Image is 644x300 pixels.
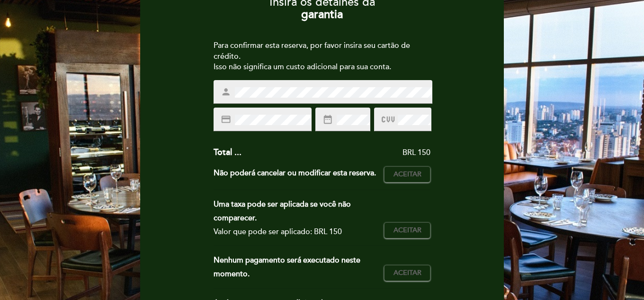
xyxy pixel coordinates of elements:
[322,114,333,125] i: date_range
[214,198,377,225] div: Uma taxa pode ser aplicada se você não comparecer.
[241,147,431,158] div: BRL 150
[394,170,421,180] span: Aceitar
[394,226,421,236] span: Aceitar
[214,40,431,73] div: Para confirmar esta reserva, por favor insira seu cartão de crédito. Isso não significa um custo ...
[394,268,421,278] span: Aceitar
[214,147,241,157] span: Total ...
[301,8,343,21] b: garantia
[214,225,377,239] div: Valor que pode ser aplicado: BRL 150
[384,265,430,281] button: Aceitar
[214,166,385,182] div: Não poderá cancelar ou modificar esta reserva.
[221,87,231,97] i: person
[214,254,385,281] div: Nenhum pagamento será executado neste momento.
[384,222,430,238] button: Aceitar
[221,114,231,125] i: credit_card
[384,166,430,182] button: Aceitar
